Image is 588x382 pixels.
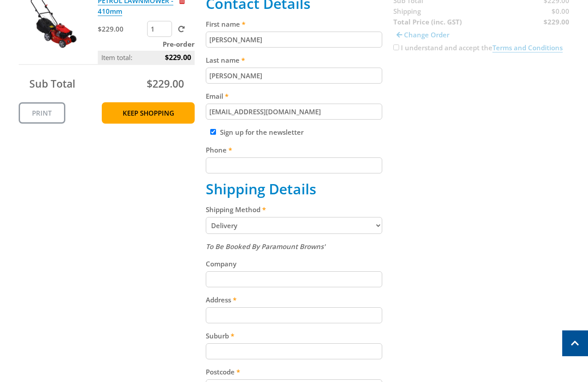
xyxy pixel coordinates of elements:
[165,51,191,64] span: $229.00
[220,128,304,137] label: Sign up for the newsletter
[206,258,382,269] label: Company
[206,204,382,215] label: Shipping Method
[206,181,382,197] h2: Shipping Details
[206,307,382,323] input: Please enter your address.
[147,76,184,91] span: $229.00
[206,217,382,234] select: Please select a shipping method.
[29,76,75,91] span: Sub Total
[98,39,195,49] p: Pre-order
[19,102,65,124] a: Print
[206,343,382,359] input: Please enter your suburb.
[98,51,195,64] p: Item total:
[206,157,382,173] input: Please enter your telephone number.
[206,55,382,65] label: Last name
[206,366,382,377] label: Postcode
[206,104,382,120] input: Please enter your email address.
[102,102,195,124] a: Keep Shopping
[206,68,382,84] input: Please enter your last name.
[206,32,382,48] input: Please enter your first name.
[206,330,382,341] label: Suburb
[206,91,382,101] label: Email
[206,145,382,155] label: Phone
[206,294,382,305] label: Address
[98,24,145,34] p: $229.00
[206,242,325,251] em: To Be Booked By Paramount Browns'
[206,19,382,29] label: First name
